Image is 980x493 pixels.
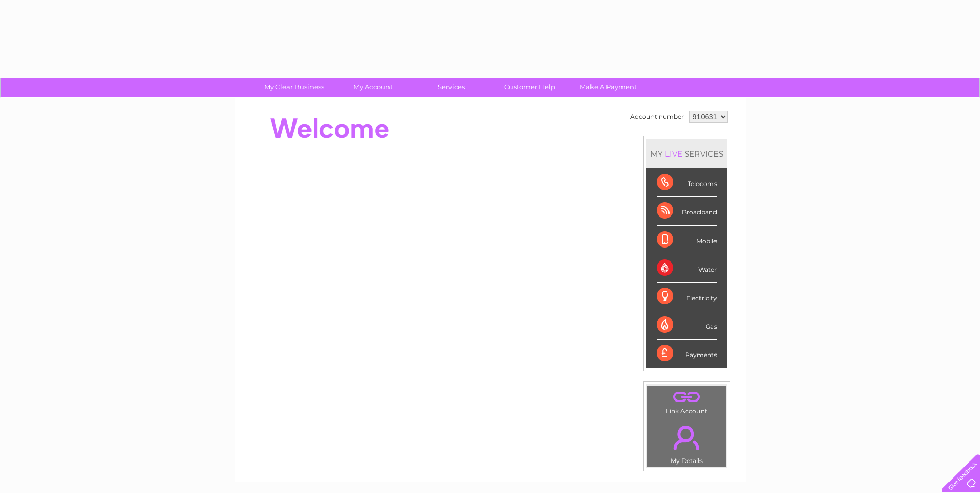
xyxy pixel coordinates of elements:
a: Services [409,78,494,97]
div: Water [657,254,717,283]
div: Broadband [657,197,717,225]
td: My Details [647,417,727,468]
a: My Account [330,78,415,97]
div: Electricity [657,283,717,311]
a: Customer Help [487,78,572,97]
div: Gas [657,311,717,340]
div: Telecoms [657,168,717,197]
a: Make A Payment [566,78,651,97]
a: . [650,420,724,456]
div: Mobile [657,226,717,254]
td: Account number [628,108,687,126]
td: Link Account [647,385,727,418]
div: Payments [657,340,717,367]
div: MY SERVICES [646,139,727,168]
div: LIVE [663,149,685,159]
a: . [650,388,724,406]
a: My Clear Business [252,78,337,97]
